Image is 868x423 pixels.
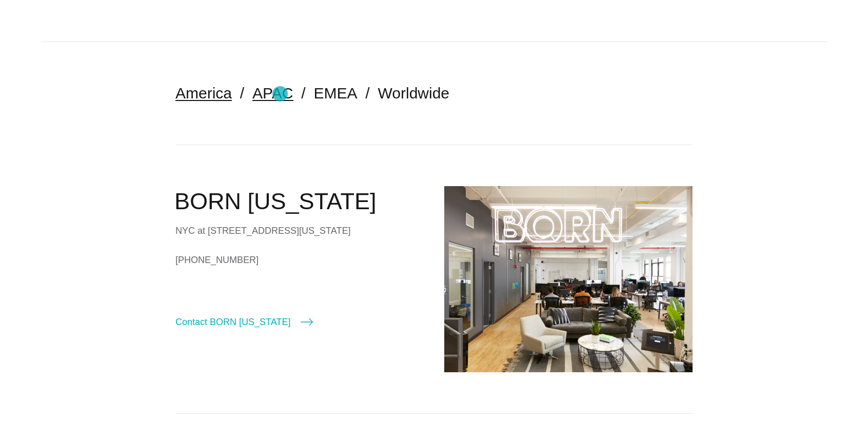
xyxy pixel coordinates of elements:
[314,85,358,102] a: EMEA
[175,223,424,238] div: NYC at [STREET_ADDRESS][US_STATE]
[175,85,232,102] a: America
[175,252,424,268] a: [PHONE_NUMBER]
[174,186,424,217] h2: BORN [US_STATE]
[175,315,313,329] a: Contact BORN [US_STATE]
[252,85,293,102] a: APAC
[378,85,450,102] a: Worldwide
